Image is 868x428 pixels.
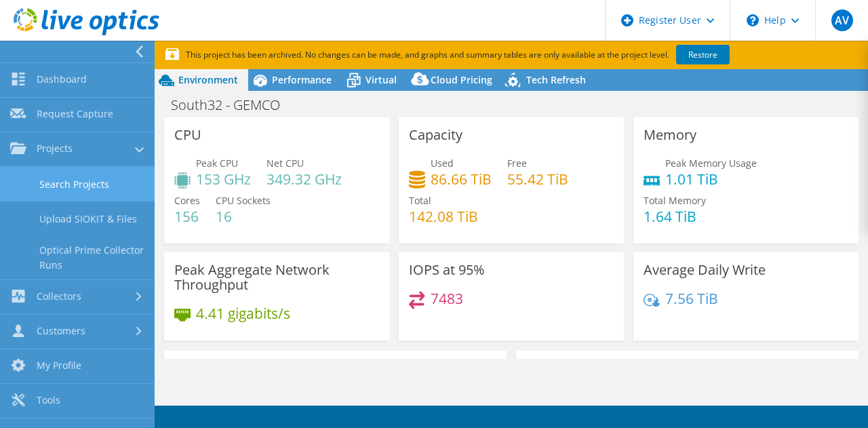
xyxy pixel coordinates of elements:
h3: IOPS at 95% [409,262,485,277]
span: Environment [178,73,238,86]
span: CPU Sockets [216,194,271,207]
span: Total [409,194,431,207]
span: Virtual [366,73,397,86]
h4: 55.42 TiB [507,172,568,187]
h4: 1.64 TiB [644,209,706,224]
h4: 142.08 TiB [409,209,478,224]
span: Tech Refresh [526,73,586,86]
span: Cores [174,194,200,207]
span: Peak CPU [196,157,238,170]
span: Total Memory [644,194,706,207]
h3: CPU [174,128,201,142]
span: Peak Memory Usage [665,157,757,170]
h3: Average Daily Write [644,262,766,277]
span: Free [507,157,527,170]
p: This project has been archived. No changes can be made, and graphs and summary tables are only av... [165,47,808,62]
h4: 4.41 gigabits/s [196,306,290,321]
svg: \n [747,14,759,26]
h3: Peak Aggregate Network Throughput [174,262,379,292]
h3: Capacity [409,128,462,142]
span: AV [831,9,853,31]
h1: South32 - GEMCO [165,98,301,113]
h4: 7.56 TiB [665,291,718,306]
h4: 86.66 TiB [431,172,492,187]
h4: 153 GHz [196,172,251,187]
h4: 156 [174,209,200,224]
h4: 7483 [431,291,463,306]
span: Used [431,157,454,170]
span: Cloud Pricing [431,73,492,86]
span: Net CPU [267,157,304,170]
h4: 1.01 TiB [665,172,757,187]
h4: 349.32 GHz [267,172,342,187]
a: Restore [676,45,730,64]
h3: Memory [644,128,696,142]
h4: 16 [216,209,271,224]
span: Performance [272,73,332,86]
